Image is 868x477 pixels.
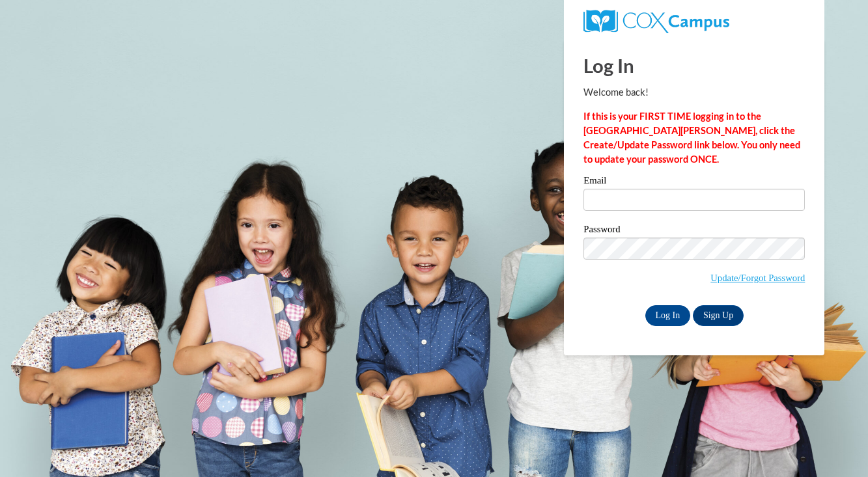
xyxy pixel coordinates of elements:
[583,176,805,189] label: Email
[583,111,800,165] strong: If this is your FIRST TIME logging in to the [GEOGRAPHIC_DATA][PERSON_NAME], click the Create/Upd...
[710,273,805,283] a: Update/Forgot Password
[645,305,691,326] input: Log In
[693,305,744,326] a: Sign Up
[583,15,729,26] a: COX Campus
[583,85,805,100] p: Welcome back!
[583,10,729,33] img: COX Campus
[583,52,805,79] h1: Log In
[583,225,805,238] label: Password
